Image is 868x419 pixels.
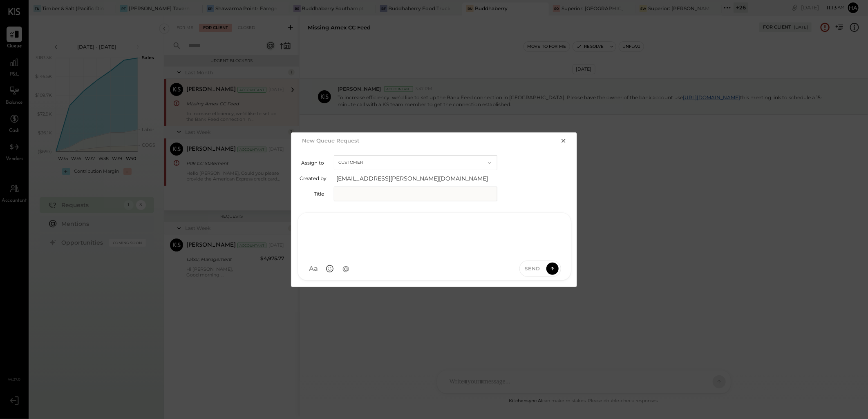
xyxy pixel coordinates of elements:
[336,174,500,183] span: [EMAIL_ADDRESS][PERSON_NAME][DOMAIN_NAME]
[300,191,324,197] label: Title
[300,160,324,166] label: Assign to
[306,261,321,276] button: Aa
[334,155,497,170] button: Customer
[300,175,327,181] label: Created by
[302,137,360,144] h2: New Queue Request
[343,265,350,273] span: @
[339,261,353,276] button: @
[314,265,318,273] span: a
[525,265,540,272] span: Send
